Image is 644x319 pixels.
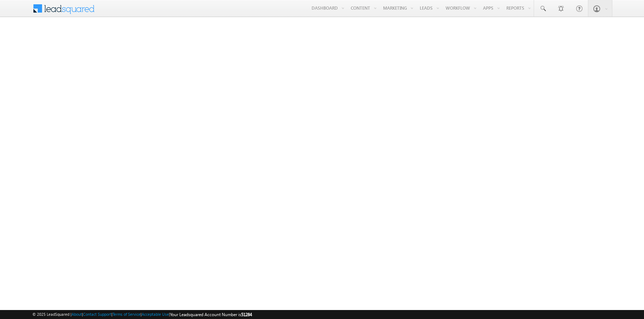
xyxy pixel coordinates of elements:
span: 51284 [241,312,252,317]
a: Contact Support [83,312,111,316]
span: © 2025 LeadSquared | | | | | [32,311,252,318]
a: Terms of Service [112,312,141,316]
a: About [72,312,82,316]
a: Acceptable Use [142,312,169,316]
span: Your Leadsquared Account Number is [170,312,252,317]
